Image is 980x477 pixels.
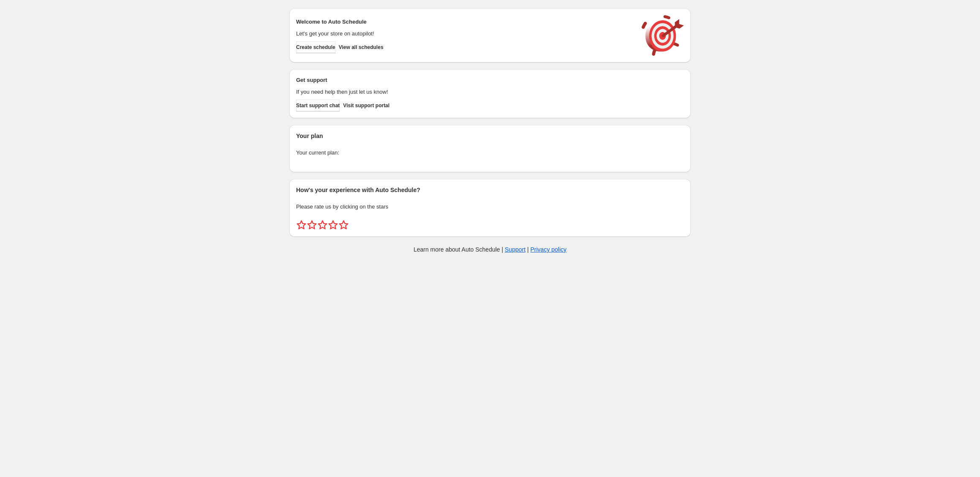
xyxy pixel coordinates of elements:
[414,245,566,254] p: Learn more about Auto Schedule | |
[296,30,633,38] p: Let's get your store on autopilot!
[296,41,335,53] button: Create schedule
[531,246,567,253] a: Privacy policy
[343,100,389,111] a: Visit support portal
[296,186,684,194] h2: How's your experience with Auto Schedule?
[339,41,384,53] button: View all schedules
[296,132,684,140] h2: Your plan
[339,44,384,51] span: View all schedules
[296,88,633,96] p: If you need help then just let us know!
[296,18,633,26] h2: Welcome to Auto Schedule
[343,102,389,109] span: Visit support portal
[296,100,340,111] a: Start support chat
[296,203,684,211] p: Please rate us by clicking on the stars
[505,246,525,253] a: Support
[296,76,633,84] h2: Get support
[296,149,684,157] p: Your current plan:
[296,44,335,51] span: Create schedule
[296,102,340,109] span: Start support chat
